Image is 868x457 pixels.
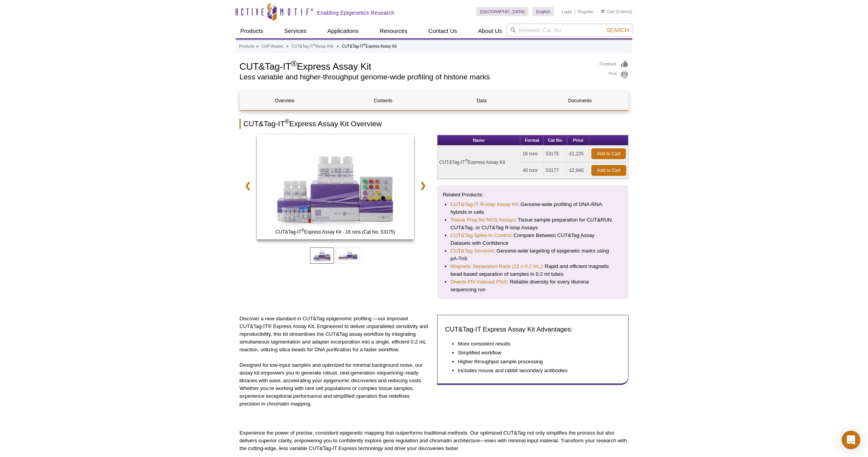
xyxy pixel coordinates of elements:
[567,146,589,162] td: £1,225
[443,191,623,199] p: Related Products:
[236,24,268,38] a: Products
[599,60,629,69] a: Feedback
[239,177,256,194] a: ❮
[240,91,329,110] a: Overview
[520,135,544,146] th: Format
[474,24,507,38] a: About Us
[239,74,592,81] h2: Less variable and higher-throughput genome-wide profiling of histone marks
[239,361,431,408] p: Designed for low-input samples and optimized for minimal background noise, our assay kit empowers...
[375,24,412,38] a: Resources
[338,91,428,110] a: Contents
[544,146,567,162] td: 53175
[458,367,613,375] li: Includes mouse and rabbit secondary antibodies
[451,247,494,255] a: CUT&Tag Services
[601,9,615,14] a: Cart
[451,278,507,286] a: Diversi-Phi Indexed PhiX
[574,7,575,16] li: |
[458,340,613,348] li: More consistent results
[544,135,567,146] th: Cat No.
[239,119,629,129] h2: CUT&Tag-IT Express Assay Kit Overview
[520,146,544,162] td: 16 rxns
[285,118,289,125] sup: ®
[239,43,254,50] a: Products
[337,44,339,48] li: »
[415,177,431,194] a: ❯
[286,44,289,48] li: »
[239,429,629,452] p: Experience the power of precise, consistent epigenetic mapping that outperforms traditional metho...
[239,60,592,72] h1: CUT&Tag-IT Express Assay Kit
[451,201,518,208] a: CUT&Tag-IT R-loop Assay Kit
[342,44,397,48] li: CUT&Tag-IT Express Assay Kit
[601,7,632,16] li: (0 items)
[437,135,521,146] th: Name
[842,431,860,449] div: Open Intercom Messenger
[451,232,511,239] a: CUT&Tag Spike-In Control
[567,135,589,146] th: Price
[604,27,631,34] button: Search
[562,9,572,14] a: Login
[451,278,615,294] li: : Reliable diversity for every Illumina sequencing run
[577,9,593,14] a: Register
[601,9,604,13] img: Your Cart
[520,162,544,179] td: 48 rxns
[599,70,629,79] a: Print
[544,162,567,179] td: 53177
[363,43,366,47] sup: ®
[301,228,304,232] sup: ®
[317,9,394,16] h2: Enabling Epigenetics Research
[437,146,521,179] td: CUT&Tag-IT Express Assay Kit
[465,158,468,163] sup: ®
[451,263,542,270] a: Magnetic Separation Rack (12 x 0.2 mL)
[606,27,629,33] span: Search
[451,232,615,247] li: : Compare Between CUT&Tag Assay Datasets with Confidence
[535,91,625,110] a: Documents
[506,24,632,37] input: Keyword, Cat. No.
[256,44,258,48] li: »
[451,216,615,232] li: : Tissue sample preparation for CUT&RUN, CUT&Tag, or CUT&Tag R-loop Assays
[257,135,414,242] a: CUT&Tag-IT Express Assay Kit - 16 rxns
[424,24,462,38] a: Contact Us
[451,247,615,263] li: : Genome-wide targeting of epigenetic marks using pA-Tn5
[532,7,554,16] a: English
[257,135,414,239] img: CUT&Tag-IT Express Assay Kit - 16 rxns
[451,201,615,216] li: : Genome-wide profiling of DNA-RNA hybrids in cells
[591,165,626,176] a: Add to Cart
[291,59,297,68] sup: ®
[476,7,529,16] a: [GEOGRAPHIC_DATA]
[458,349,613,357] li: Simplified workflow
[258,228,412,236] span: CUT&Tag-IT Express Assay Kit - 16 rxns (Cat No. 53175)
[437,91,526,110] a: Data
[458,358,613,366] li: Higher throughput sample processing
[262,43,284,50] a: ChIP Assays
[313,43,315,47] sup: ®
[567,162,589,179] td: £2,940
[591,148,626,159] a: Add to Cart
[291,43,333,50] a: CUT&Tag-IT®Assay Kits
[323,24,363,38] a: Applications
[279,24,311,38] a: Services
[451,263,615,278] li: : Rapid and efficient magnetic bead-based separation of samples in 0.2 ml tubes
[445,325,621,334] h3: CUT&Tag-IT Express Assay Kit Advantages:
[239,315,431,354] p: Discover a new standard in CUT&Tag epigenomic profiling —our improved CUT&Tag-IT® Express Assay K...
[451,216,515,224] a: Tissue Prep for NGS Assays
